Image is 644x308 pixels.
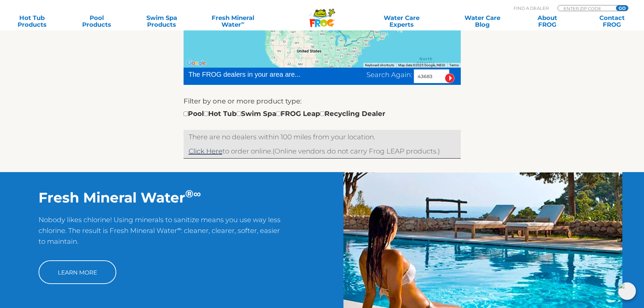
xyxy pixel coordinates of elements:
a: Water CareExperts [361,15,443,28]
sup: ∞ [193,187,201,200]
a: Click Here [189,147,222,155]
sup: ∞ [241,20,244,25]
sup: ∞ [177,226,181,232]
a: Water CareBlog [457,15,507,28]
img: openIcon [618,282,636,300]
a: ContactFROG [587,15,637,28]
a: Swim SpaProducts [137,15,187,28]
p: (Online vendors do not carry Frog LEAP products.) [189,146,456,157]
button: Keyboard shortcuts [365,63,394,68]
input: GO [616,5,628,11]
h2: Fresh Mineral Water [39,189,283,206]
span: Map data ©2025 Google, INEGI [398,63,445,67]
p: Nobody likes chlorine! Using minerals to sanitize means you use way less chlorine. The result is ... [39,214,283,254]
p: There are no dealers within 100 miles from your location. [189,132,456,142]
img: Google [185,59,208,68]
a: Terms (opens in new tab) [449,63,459,67]
span: to order online. [189,147,272,155]
a: Hot TubProducts [7,15,57,28]
input: Submit [445,73,455,83]
a: Learn More [39,260,116,284]
div: Pool Hot Tub Swim Spa FROG Leap Recycling Dealer [184,108,385,119]
a: Open this area in Google Maps (opens a new window) [185,59,208,68]
a: AboutFROG [522,15,572,28]
div: The FROG dealers in your area are... [189,69,325,79]
input: Zip Code Form [563,5,609,11]
a: Fresh MineralWater∞ [201,15,264,28]
sup: ® [185,187,193,200]
p: Find A Dealer [514,5,549,11]
a: PoolProducts [72,15,122,28]
label: Filter by one or more product type: [184,96,302,106]
span: Search Again: [366,71,412,79]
